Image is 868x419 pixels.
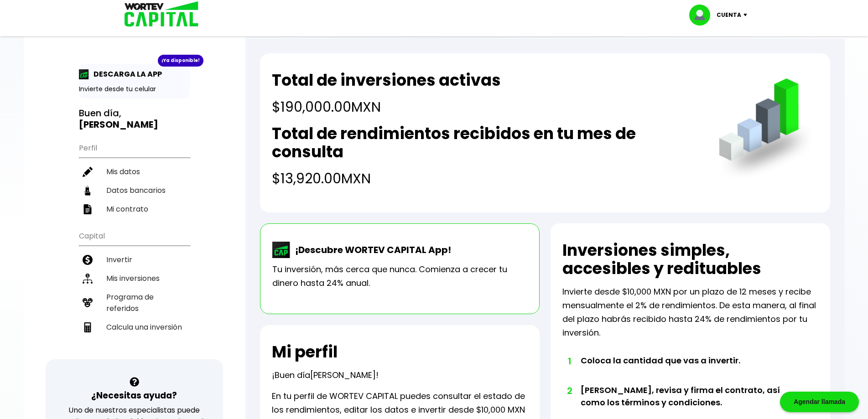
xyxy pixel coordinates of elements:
[689,5,717,26] img: profile-image
[715,78,818,182] img: grafica.516fef24.png
[291,243,451,257] p: ¡Descubre WORTEV CAPITAL App!
[272,168,700,189] h4: $13,920.00 MXN
[79,288,190,318] a: Programa de referidos
[79,226,190,359] ul: Capital
[83,255,93,265] img: invertir-icon.b3b967d7.svg
[780,392,859,412] div: Agendar llamada
[741,14,754,16] img: icon-down
[83,204,93,214] img: contrato-icon.f2db500c.svg
[79,269,190,288] a: Mis inversiones
[562,285,818,340] p: Invierte desde $10,000 MXN por un plazo de 12 meses y recibe mensualmente el 2% de rendimientos. ...
[581,354,793,384] li: Coloca la cantidad que vas a invertir.
[91,389,177,402] h3: ¿Necesitas ayuda?
[272,343,338,361] h2: Mi perfil
[79,108,190,130] h3: Buen día,
[79,138,190,218] ul: Perfil
[272,71,501,89] h2: Total de inversiones activas
[272,242,291,258] img: wortev-capital-app-icon
[83,274,93,284] img: inversiones-icon.6695dc30.svg
[567,384,572,398] span: 2
[562,241,818,278] h2: Inversiones simples, accesibles y redituables
[310,369,376,381] span: [PERSON_NAME]
[567,354,572,368] span: 1
[79,181,190,200] a: Datos bancarios
[89,68,162,80] p: DESCARGA LA APP
[272,124,700,161] h2: Total de rendimientos recibidos en tu mes de consulta
[79,200,190,218] a: Mi contrato
[79,318,190,336] a: Calcula una inversión
[717,8,741,22] p: Cuenta
[79,162,190,181] a: Mis datos
[272,97,501,117] h4: $190,000.00 MXN
[79,69,89,79] img: app-icon
[83,322,93,332] img: calculadora-icon.17d418c4.svg
[79,250,190,269] a: Invertir
[79,84,190,94] p: Invierte desde tu celular
[83,186,93,196] img: datos-icon.10cf9172.svg
[79,118,158,131] b: [PERSON_NAME]
[83,167,93,177] img: editar-icon.952d3147.svg
[272,263,527,290] p: Tu inversión, más cerca que nunca. Comienza a crecer tu dinero hasta 24% anual.
[158,55,203,67] div: ¡Ya disponible!
[272,368,379,382] p: ¡Buen día !
[83,298,93,308] img: recomiendanos-icon.9b8e9327.svg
